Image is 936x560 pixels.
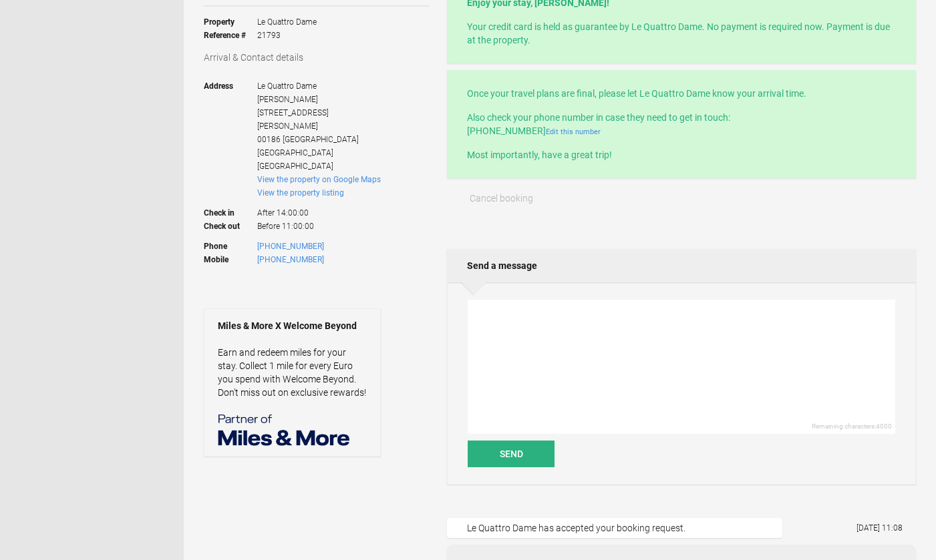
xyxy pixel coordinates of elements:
[447,518,782,538] div: Le Quattro Dame has accepted your booking request.
[257,135,281,144] span: 00186
[257,15,317,29] span: Le Quattro Dame
[204,253,257,266] strong: Mobile
[218,412,351,446] img: Miles & More
[467,87,896,100] p: Once your travel plans are final, please let Le Quattro Dame know your arrival time.
[257,188,344,198] a: View the property listing
[257,200,381,220] span: After 14:00:00
[204,51,430,64] h3: Arrival & Contact details
[257,242,324,251] a: [PHONE_NUMBER]
[470,193,533,204] span: Cancel booking
[204,15,257,29] strong: Property
[257,148,333,158] span: [GEOGRAPHIC_DATA]
[204,220,257,233] strong: Check out
[204,79,257,173] strong: Address
[257,255,324,264] a: [PHONE_NUMBER]
[218,319,367,332] strong: Miles & More X Welcome Beyond
[467,20,896,47] p: Your credit card is held as guarantee by Le Quattro Dame. No payment is required now. Payment is ...
[257,95,329,131] span: [PERSON_NAME][STREET_ADDRESS][PERSON_NAME]
[204,200,257,220] strong: Check in
[218,347,366,398] a: Earn and redeem miles for your stay. Collect 1 mile for every Euro you spend with Welcome Beyond....
[257,175,381,184] a: View the property on Google Maps
[447,249,916,282] h2: Send a message
[257,81,317,91] span: Le Quattro Dame
[546,127,601,136] a: Edit this number
[257,162,333,171] span: [GEOGRAPHIC_DATA]
[257,29,317,42] span: 21793
[447,185,555,212] button: Cancel booking
[856,523,903,533] flynt-date-display: [DATE] 11:08
[283,135,359,144] span: [GEOGRAPHIC_DATA]
[467,148,896,162] p: Most importantly, have a great trip!
[467,111,896,137] p: Also check your phone number in case they need to get in touch: [PHONE_NUMBER]
[204,29,257,42] strong: Reference #
[257,220,381,233] span: Before 11:00:00
[468,441,555,467] button: Send
[204,240,257,253] strong: Phone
